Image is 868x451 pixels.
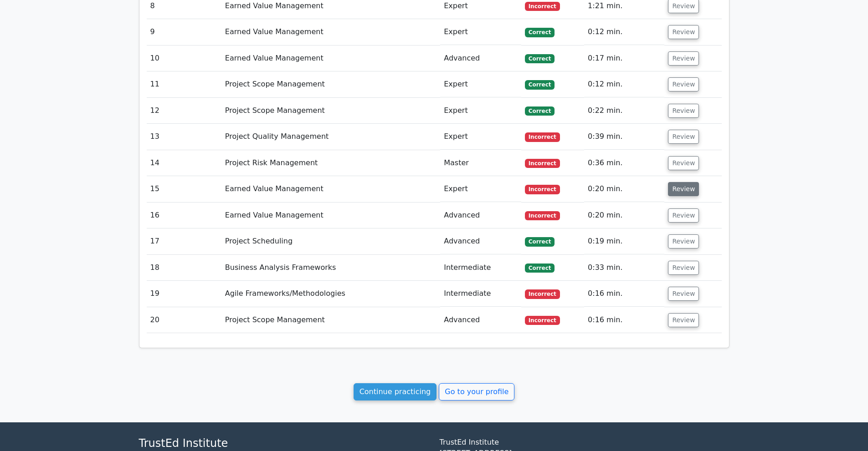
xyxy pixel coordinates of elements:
span: Correct [525,264,555,273]
button: Review [668,77,699,91]
button: Review [668,261,699,275]
td: 0:22 min. [584,98,664,124]
span: Correct [525,106,555,116]
td: Earned Value Management [221,203,440,228]
td: Intermediate [440,281,521,307]
td: Agile Frameworks/Methodologies [221,281,440,307]
span: Incorrect [525,185,560,194]
button: Review [668,208,699,223]
button: Review [668,104,699,118]
td: 0:17 min. [584,46,664,71]
td: 0:12 min. [584,19,664,45]
td: Earned Value Management [221,176,440,202]
td: Intermediate [440,255,521,281]
td: 12 [147,98,221,124]
span: Correct [525,237,555,246]
td: Expert [440,19,521,45]
button: Review [668,25,699,39]
td: 0:33 min. [584,255,664,281]
a: Continue practicing [354,383,437,400]
span: Incorrect [525,316,560,325]
td: Expert [440,71,521,97]
span: Incorrect [525,2,560,11]
button: Review [668,287,699,301]
button: Review [668,130,699,144]
span: Correct [525,54,555,63]
td: Earned Value Management [221,46,440,71]
span: Correct [525,80,555,89]
td: Advanced [440,228,521,254]
td: Project Scope Management [221,71,440,97]
td: 13 [147,124,221,150]
td: Expert [440,176,521,202]
td: 9 [147,19,221,45]
td: Project Quality Management [221,124,440,150]
td: 20 [147,307,221,333]
td: 0:19 min. [584,228,664,254]
td: Project Scope Management [221,307,440,333]
td: Advanced [440,203,521,228]
td: 18 [147,255,221,281]
td: 17 [147,228,221,254]
td: 0:16 min. [584,307,664,333]
td: 16 [147,203,221,228]
td: 19 [147,281,221,307]
span: Incorrect [525,132,560,142]
td: Project Scheduling [221,228,440,254]
td: 0:20 min. [584,176,664,202]
td: 0:12 min. [584,71,664,97]
a: Go to your profile [439,383,514,400]
td: Advanced [440,46,521,71]
td: Earned Value Management [221,19,440,45]
td: 14 [147,150,221,176]
td: 0:16 min. [584,281,664,307]
td: 0:20 min. [584,203,664,228]
td: Expert [440,124,521,150]
h4: TrustEd Institute [139,437,429,450]
td: Project Risk Management [221,150,440,176]
td: Advanced [440,307,521,333]
td: 0:39 min. [584,124,664,150]
span: Incorrect [525,159,560,168]
button: Review [668,234,699,248]
td: 11 [147,71,221,97]
td: 10 [147,46,221,71]
button: Review [668,156,699,170]
td: Business Analysis Frameworks [221,255,440,281]
span: Correct [525,28,555,37]
td: 0:36 min. [584,150,664,176]
td: Expert [440,98,521,124]
span: Incorrect [525,289,560,299]
span: Incorrect [525,211,560,220]
button: Review [668,51,699,66]
button: Review [668,313,699,327]
td: Project Scope Management [221,98,440,124]
td: Master [440,150,521,176]
td: 15 [147,176,221,202]
button: Review [668,182,699,196]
